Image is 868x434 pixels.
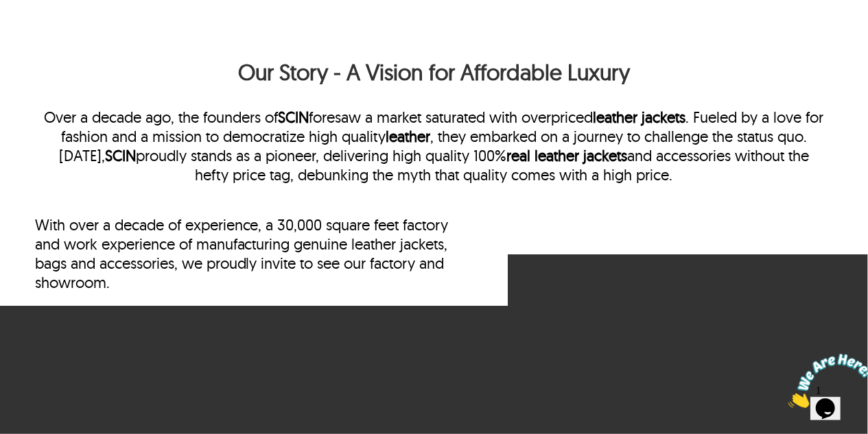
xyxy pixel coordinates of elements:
[105,146,136,165] a: SCIN
[5,5,11,17] span: 1
[43,108,825,184] p: Over a decade ago, the founders of foresaw a market saturated with overpriced . Fueled by a love ...
[506,146,627,165] a: real leather jackets
[43,58,825,93] h2: Our Story - A Vision for Affordable Luxury
[279,108,309,127] a: SCIN
[386,127,430,146] a: leather
[594,108,686,127] a: leather jackets
[35,215,469,292] div: With over a decade of experience, a 30,000 square feet factory and work experience of manufacturi...
[783,348,868,413] iframe: chat widget
[5,5,91,60] img: Chat attention grabber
